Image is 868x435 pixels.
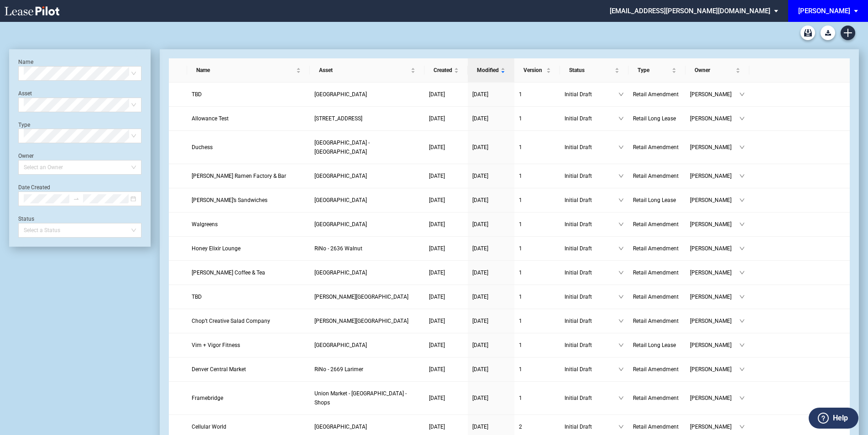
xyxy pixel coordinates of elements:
[519,422,555,431] a: 2
[192,316,305,326] a: Chop’t Creative Salad Company
[472,292,510,301] a: [DATE]
[638,66,670,75] span: Type
[690,171,739,181] span: [PERSON_NAME]
[739,92,745,97] span: down
[565,171,618,181] span: Initial Draft
[519,90,555,99] a: 1
[800,26,815,40] a: Archive
[314,114,420,123] a: [STREET_ADDRESS]
[739,367,745,372] span: down
[618,342,624,348] span: down
[633,220,681,229] a: Retail Amendment
[565,316,618,326] span: Initial Draft
[739,424,745,430] span: down
[192,292,305,301] a: TBD
[429,292,463,301] a: [DATE]
[519,294,522,300] span: 1
[633,422,681,431] a: Retail Amendment
[477,66,499,75] span: Modified
[429,90,463,99] a: [DATE]
[472,90,510,99] a: [DATE]
[18,90,32,97] label: Asset
[519,341,555,350] a: 1
[73,196,79,202] span: swap-right
[192,342,240,348] span: Vim + Vigor Fitness
[519,220,555,229] a: 1
[565,292,618,301] span: Initial Draft
[314,115,362,122] span: 15 VerValen Street
[192,366,246,373] span: Denver Central Market
[314,173,367,179] span: Toco Hills Shopping Center
[424,58,468,83] th: Created
[472,422,510,431] a: [DATE]
[314,292,420,301] a: [PERSON_NAME][GEOGRAPHIC_DATA]
[739,294,745,300] span: down
[519,342,522,348] span: 1
[314,365,420,374] a: RiNo - 2669 Larimer
[690,422,739,431] span: [PERSON_NAME]
[633,144,679,150] span: Retail Amendment
[690,196,739,205] span: [PERSON_NAME]
[633,245,679,252] span: Retail Amendment
[314,171,420,181] a: [GEOGRAPHIC_DATA]
[690,114,739,123] span: [PERSON_NAME]
[472,221,488,228] span: [DATE]
[690,394,739,403] span: [PERSON_NAME]
[314,90,420,99] a: [GEOGRAPHIC_DATA]
[314,342,367,348] span: Alamo Plaza Shopping Center
[192,294,202,300] span: TBD
[633,197,676,203] span: Retail Long Lease
[196,66,294,75] span: Name
[314,316,420,326] a: [PERSON_NAME][GEOGRAPHIC_DATA]
[192,91,202,98] span: TBD
[192,144,213,150] span: Duchess
[192,115,229,122] span: Allowance Test
[429,294,445,300] span: [DATE]
[519,394,555,403] a: 1
[429,268,463,277] a: [DATE]
[472,144,488,150] span: [DATE]
[519,171,555,181] a: 1
[192,90,305,99] a: TBD
[429,171,463,181] a: [DATE]
[192,269,265,276] span: Peets Coffee & Tea
[429,365,463,374] a: [DATE]
[472,316,510,326] a: [DATE]
[618,197,624,203] span: down
[192,394,305,403] a: Framebridge
[565,365,618,374] span: Initial Draft
[472,143,510,152] a: [DATE]
[565,394,618,403] span: Initial Draft
[519,144,522,150] span: 1
[187,58,310,83] th: Name
[565,341,618,350] span: Initial Draft
[319,66,409,75] span: Asset
[314,196,420,205] a: [GEOGRAPHIC_DATA]
[519,114,555,123] a: 1
[690,292,739,301] span: [PERSON_NAME]
[618,294,624,300] span: down
[472,173,488,179] span: [DATE]
[618,145,624,150] span: down
[833,412,848,424] label: Help
[739,270,745,275] span: down
[618,270,624,275] span: down
[429,394,463,403] a: [DATE]
[519,244,555,253] a: 1
[618,395,624,401] span: down
[739,342,745,348] span: down
[429,220,463,229] a: [DATE]
[429,244,463,253] a: [DATE]
[798,7,850,15] div: [PERSON_NAME]
[633,365,681,374] a: Retail Amendment
[429,144,445,150] span: [DATE]
[519,221,522,228] span: 1
[633,221,679,228] span: Retail Amendment
[519,268,555,277] a: 1
[633,424,679,430] span: Retail Amendment
[633,114,681,123] a: Retail Long Lease
[314,422,420,431] a: [GEOGRAPHIC_DATA]
[429,115,445,122] span: [DATE]
[519,173,522,179] span: 1
[472,394,510,403] a: [DATE]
